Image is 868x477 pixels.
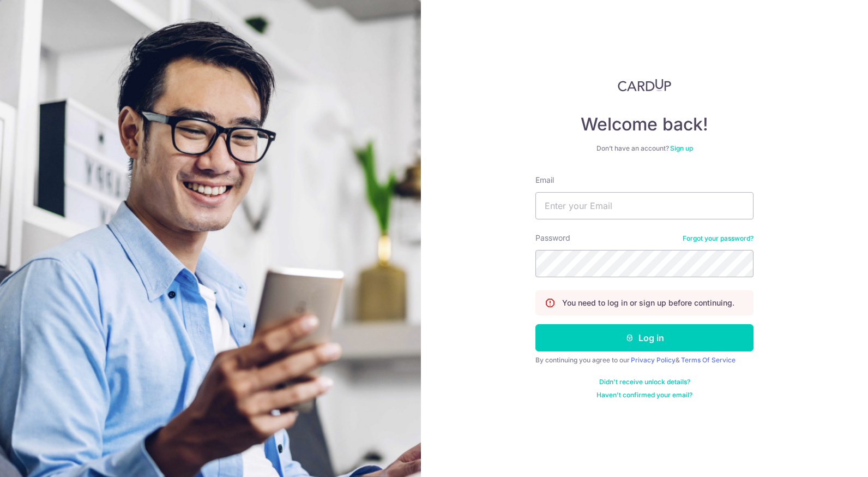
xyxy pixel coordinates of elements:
label: Email [535,175,554,186]
a: Terms Of Service [681,356,736,364]
a: Privacy Policy [631,356,676,364]
div: By continuing you agree to our & [535,356,754,365]
img: CardUp Logo [618,79,671,92]
p: You need to log in or sign up before continuing. [562,297,734,308]
a: Forgot your password? [683,234,754,243]
a: Haven't confirmed your email? [596,391,692,400]
a: Sign up [670,144,693,152]
div: Don’t have an account? [535,144,754,153]
input: Enter your Email [535,192,754,219]
a: Didn't receive unlock details? [599,378,690,386]
label: Password [535,232,570,243]
h4: Welcome back! [535,114,754,135]
button: Log in [535,324,754,351]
